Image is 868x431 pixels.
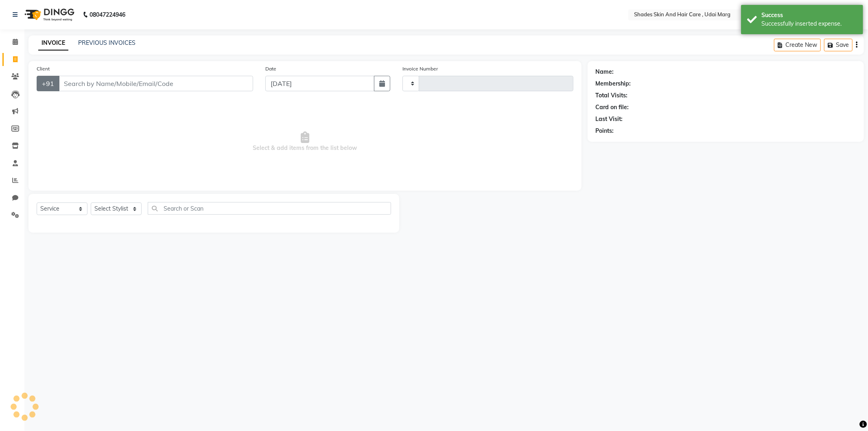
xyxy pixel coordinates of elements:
[402,65,438,73] label: Invoice Number
[596,91,628,100] div: Total Visits:
[37,65,50,73] label: Client
[824,39,853,51] button: Save
[59,76,253,91] input: Search by Name/Mobile/Email/Code
[596,103,629,112] div: Card on file:
[78,39,136,46] a: PREVIOUS INVOICES
[148,202,391,215] input: Search or Scan
[596,68,614,76] div: Name:
[37,101,573,183] span: Select & add items from the list below
[37,76,59,91] button: +91
[596,127,614,135] div: Points:
[774,39,821,51] button: Create New
[21,3,77,26] img: logo
[761,20,857,28] div: Successfully inserted expense.
[38,36,68,51] a: INVOICE
[90,3,125,26] b: 08047224946
[265,65,276,73] label: Date
[761,11,857,20] div: Success
[596,79,631,88] div: Membership:
[596,115,623,123] div: Last Visit:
